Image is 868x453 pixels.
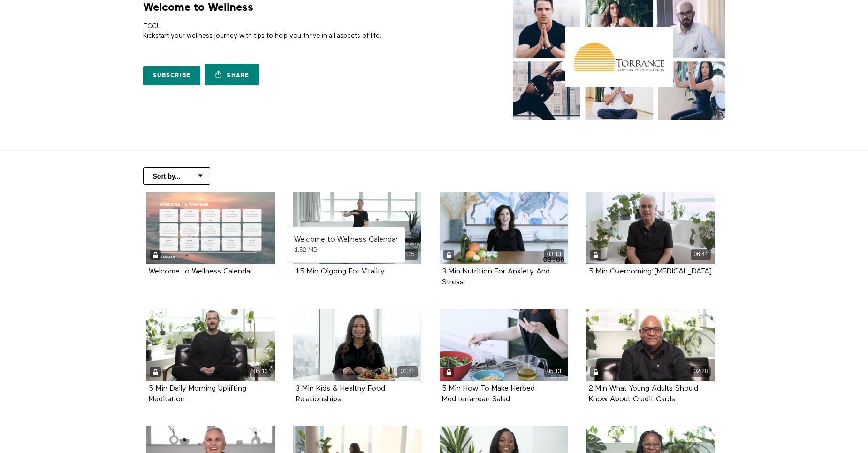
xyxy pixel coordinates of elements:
strong: 5 Min Overcoming Procrastination [589,268,712,275]
a: 3 Min Kids & Healthy Food Relationships 02:51 [293,309,422,381]
a: 15 Min Qigong For Vitality 12:25 [293,192,422,264]
div: 05:13 [251,366,271,377]
div: 02:28 [691,366,711,377]
span: 1.52 MB [294,247,318,253]
div: 03:13 [544,249,564,260]
a: 3 Min Nutrition For Anxiety And Stress 03:13 [440,192,568,264]
a: 5 Min Overcoming Procrastination 06:44 [586,192,715,264]
div: 05:13 [544,366,564,377]
a: 5 Min Daily Morning Uplifting Meditation [149,385,246,403]
a: 5 Min Daily Morning Uplifting Meditation 05:13 [146,309,275,381]
a: 5 Min How To Make Herbed Mediterranean Salad [442,385,535,403]
a: 3 Min Kids & Healthy Food Relationships [296,385,385,403]
a: Share [205,64,259,85]
a: Welcome to Wellness Calendar [146,192,275,264]
a: 15 Min Qigong For Vitality [296,268,385,275]
a: 2 Min What Young Adults Should Know About Credit Cards 02:28 [586,309,715,381]
div: 02:51 [397,366,418,377]
strong: 3 Min Nutrition For Anxiety And Stress [442,268,550,286]
a: 2 Min What Young Adults Should Know About Credit Cards [589,385,698,403]
a: 3 Min Nutrition For Anxiety And Stress [442,268,550,286]
strong: Welcome to Wellness Calendar [294,236,398,243]
div: 12:25 [397,249,418,260]
a: 5 Min Overcoming [MEDICAL_DATA] [589,268,712,275]
p: TCCU Kickstart your wellness journey with tips to help you thrive in all aspects of life. [143,22,431,41]
a: Welcome to Wellness Calendar [149,268,252,275]
div: 06:44 [691,249,711,260]
a: Subscribe [143,66,201,85]
a: 5 Min How To Make Herbed Mediterranean Salad 05:13 [440,309,568,381]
